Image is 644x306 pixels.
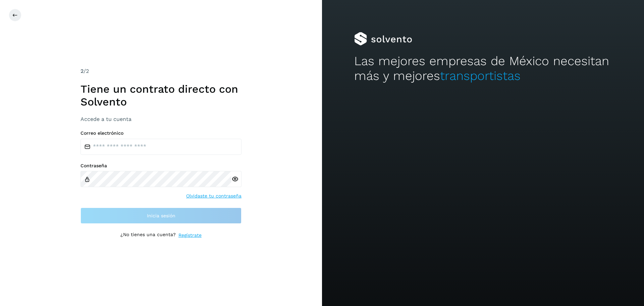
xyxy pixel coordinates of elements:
h3: Accede a tu cuenta [80,116,241,122]
a: Regístrate [178,232,202,239]
button: Inicia sesión [80,208,241,224]
label: Contraseña [80,163,241,169]
h2: Las mejores empresas de México necesitan más y mejores [354,54,612,84]
div: /2 [80,67,241,75]
p: ¿No tienes una cuenta? [120,232,176,239]
span: transportistas [440,69,521,83]
span: 2 [80,68,84,74]
span: Inicia sesión [147,213,175,218]
a: Olvidaste tu contraseña [186,192,241,200]
label: Correo electrónico [80,130,241,136]
h1: Tiene un contrato directo con Solvento [80,83,241,108]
